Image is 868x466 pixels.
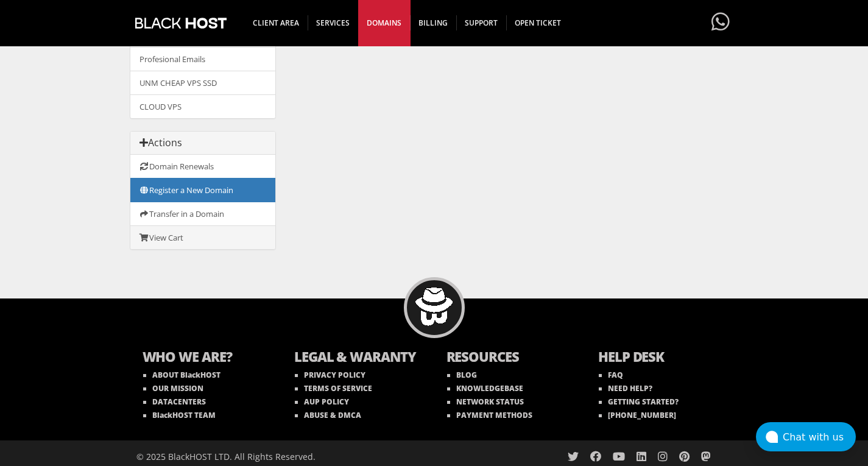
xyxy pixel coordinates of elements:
a: Profesional Emails [130,47,275,71]
a: OUR MISSION [143,383,203,394]
a: Register a New Domain [130,178,275,202]
span: Support [456,15,507,30]
a: BlackHOST TEAM [143,410,216,420]
button: Chat with us [756,422,856,451]
a: ABUSE & DMCA [295,410,361,420]
b: LEGAL & WARANTY [294,347,422,369]
a: NEED HELP? [599,383,652,394]
a: Transfer in a Domain [130,202,275,226]
a: View Cart [130,225,275,249]
a: Domain Renewals [130,155,275,178]
span: CLIENT AREA [244,15,308,30]
a: GETTING STARTED? [599,397,679,407]
a: [PHONE_NUMBER] [599,410,676,420]
a: ABOUT BlackHOST [143,370,221,380]
span: SERVICES [308,15,359,30]
b: RESOURCES [446,347,574,369]
a: KNOWLEDGEBASE [447,383,523,394]
div: Chat with us [783,431,856,443]
a: CLOUD VPS [130,94,275,118]
span: Open Ticket [506,15,570,30]
a: BLOG [447,370,477,380]
span: Billing [410,15,457,30]
b: WHO WE ARE? [143,347,270,369]
a: AUP POLICY [295,397,349,407]
a: TERMS OF SERVICE [295,383,372,394]
a: NETWORK STATUS [447,397,524,407]
b: HELP DESK [598,347,726,369]
span: Domains [358,15,411,30]
a: PAYMENT METHODS [447,410,532,420]
a: UNM CHEAP VPS SSD [130,71,275,95]
img: BlackHOST mascont, Blacky. [415,288,453,326]
h3: Actions [139,138,266,149]
a: PRIVACY POLICY [295,370,365,380]
a: DATACENTERS [143,397,206,407]
a: FAQ [599,370,623,380]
